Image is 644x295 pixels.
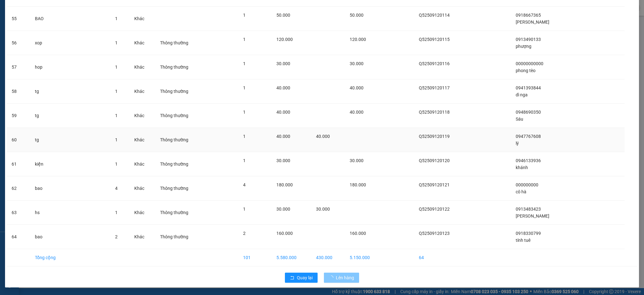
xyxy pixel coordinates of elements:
span: Q52509120123 [419,231,450,236]
td: BAO [30,7,110,31]
span: Q52509120121 [419,182,450,187]
td: 63 [7,201,30,225]
span: 40.000 [316,134,330,139]
span: 1 [115,16,118,21]
span: 50.000 [350,13,364,18]
span: Sáu [516,116,523,122]
span: 40.000 [276,134,290,139]
span: 0946133936 [516,158,541,163]
span: 40.000 [350,110,364,115]
span: Q52509120114 [419,13,450,18]
span: 1 [115,162,118,167]
span: cô hà [516,189,526,194]
td: 57 [7,55,30,79]
span: tính tuê [516,238,530,243]
span: 40.000 [276,110,290,115]
td: Thông thường [155,79,204,104]
td: 55 [7,7,30,31]
span: 180.000 [350,182,366,187]
span: Q52509120115 [419,37,450,42]
td: tg [30,128,110,152]
td: bao [30,225,110,249]
span: Q52509120117 [419,85,450,90]
span: 30.000 [276,207,290,212]
span: 30.000 [350,158,364,163]
td: tg [30,79,110,104]
td: Thông thường [155,55,204,79]
td: hs [30,201,110,225]
span: 4 [243,182,246,187]
span: loading [329,275,336,280]
span: Q52509120119 [419,134,450,139]
span: 30.000 [350,61,364,66]
button: rollbackQuay lại [285,273,318,283]
td: Thông thường [155,152,204,176]
span: 00000000000 [516,61,543,66]
span: 2 [243,231,246,236]
span: Q52509120122 [419,207,450,212]
span: 120.000 [350,37,366,42]
span: [PERSON_NAME] [516,213,549,218]
span: 1 [243,37,246,42]
span: 0913483423 [516,207,541,212]
span: rollback [290,275,294,281]
td: 64 [414,249,466,266]
span: Q52509120116 [419,61,450,66]
span: khánh [516,165,528,170]
td: Khác [129,128,155,152]
span: 1 [115,40,118,45]
span: 4 [115,186,118,191]
td: Thông thường [155,104,204,128]
span: phượng [516,44,531,49]
span: 0918667365 [516,13,541,18]
span: 1 [243,110,246,115]
span: Lên hàng [336,274,354,281]
td: Thông thường [155,31,204,55]
td: 61 [7,152,30,176]
td: 60 [7,128,30,152]
td: Tổng cộng [30,249,110,266]
td: Khác [129,104,155,128]
span: lý [516,141,519,146]
td: Thông thường [155,201,204,225]
span: 1 [243,207,246,212]
td: kiện [30,152,110,176]
span: 160.000 [350,231,366,236]
td: bao [30,176,110,201]
span: 1 [243,13,246,18]
span: 2 [115,234,118,239]
td: tg [30,104,110,128]
span: 1 [115,137,118,142]
span: phong tèo [516,68,536,73]
td: xop [30,31,110,55]
span: 180.000 [276,182,293,187]
td: 58 [7,79,30,104]
td: Khác [129,79,155,104]
span: 1 [115,210,118,215]
span: 1 [243,85,246,90]
td: Khác [129,55,155,79]
td: 101 [238,249,271,266]
span: 000000000 [516,182,538,187]
span: 40.000 [350,85,364,90]
span: Quay lại [297,274,313,281]
span: 50.000 [276,13,290,18]
span: 0941393844 [516,85,541,90]
span: 1 [115,89,118,94]
span: 160.000 [276,231,293,236]
span: 30.000 [316,207,330,212]
span: 1 [115,113,118,118]
span: 30.000 [276,158,290,163]
td: Khác [129,7,155,31]
span: [PERSON_NAME] [516,20,549,25]
span: 0948690350 [516,110,541,115]
span: 0918330799 [516,231,541,236]
td: 62 [7,176,30,201]
td: 5.580.000 [271,249,311,266]
span: 1 [243,134,246,139]
td: hop [30,55,110,79]
td: 56 [7,31,30,55]
span: 1 [243,61,246,66]
td: Thông thường [155,128,204,152]
span: 0947767608 [516,134,541,139]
